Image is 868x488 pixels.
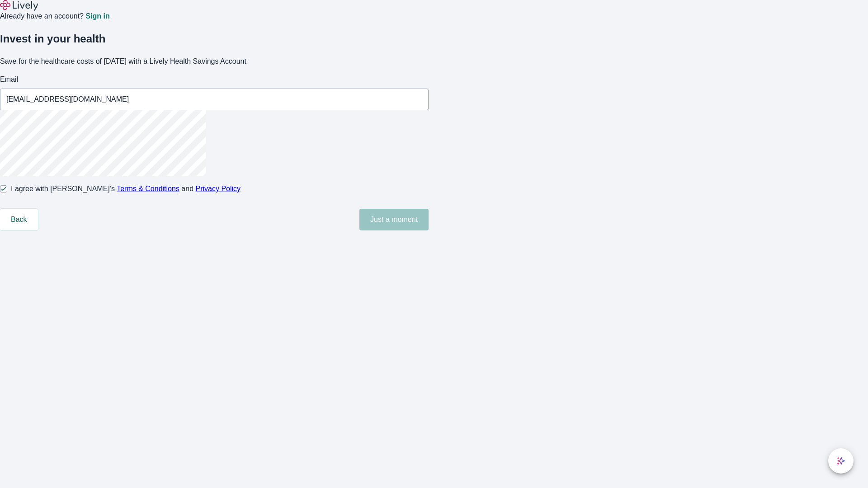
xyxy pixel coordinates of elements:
[836,456,845,465] svg: Lively AI Assistant
[828,448,854,474] button: chat
[85,13,109,20] a: Sign in
[196,185,241,192] a: Privacy Policy
[117,185,179,192] a: Terms & Conditions
[11,183,241,194] span: I agree with [PERSON_NAME]’s and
